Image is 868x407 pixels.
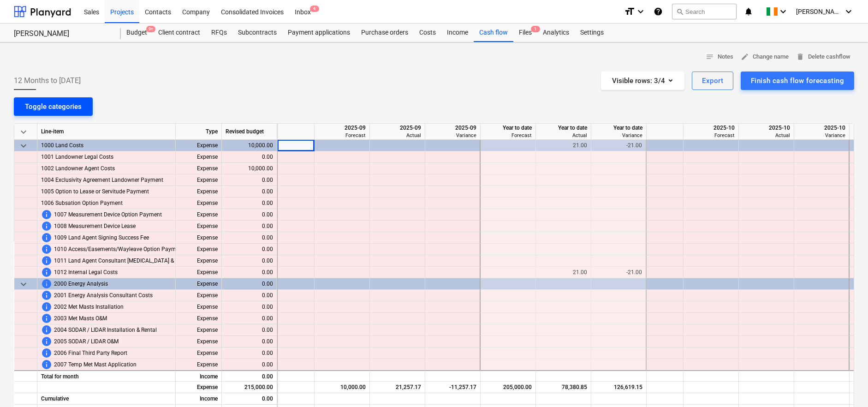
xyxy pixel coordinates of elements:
[54,278,108,290] span: 2000 Energy Analysis
[176,174,222,186] div: Expense
[741,53,749,61] span: edit
[41,174,163,186] span: 1004 Exclusivity Agreement Landowner Payment
[429,382,476,393] div: -11,257.17
[41,221,52,232] span: This line-item cannot be forecasted before revised budget is updated
[41,290,52,301] span: This line-item cannot be forecasted before revised budget is updated
[54,221,136,232] span: 1008 Measurement Device Lease
[176,313,222,324] div: Expense
[18,279,29,290] span: keyboard_arrow_down
[54,244,187,255] span: 1010 Access/Easements/Wayleave Option Payments
[595,267,642,278] div: -21.00
[702,50,737,64] button: Notes
[222,301,277,313] div: 0.00
[222,278,277,290] div: 0.00
[624,6,635,17] i: format_size
[792,50,854,64] button: Delete cashflow
[222,347,277,359] div: 0.00
[41,313,52,324] span: This line-item cannot be forecasted before revised budget is updated
[54,301,124,313] span: 2002 Met Masts Installation
[318,382,366,393] div: 10,000.00
[706,52,733,62] span: Notes
[41,347,52,359] span: This line-item cannot be forecasted before revised budget is updated
[429,132,476,139] div: Variance
[374,382,421,393] div: 21,257.17
[14,75,81,86] span: 12 Months to [DATE]
[176,267,222,278] div: Expense
[222,124,277,140] div: Revised budget
[54,347,127,359] span: 2006 Final Third Party Report
[41,232,52,243] span: This line-item cannot be forecasted before revised budget is updated
[18,140,29,151] span: keyboard_arrow_down
[54,267,118,278] span: 1012 Internal Legal Costs
[222,359,277,371] div: 0.00
[692,72,733,90] button: Export
[513,24,537,42] div: Files
[41,267,52,278] span: This line-item cannot be forecasted before revised budget is updated
[176,370,222,382] div: Income
[54,324,157,336] span: 2004 SODAR / LIDAR Installation & Rental
[222,140,277,151] div: 10,000.00
[414,24,441,42] a: Costs
[540,267,587,278] div: 21.00
[206,24,232,42] a: RFQs
[540,140,587,151] div: 21.00
[222,244,277,255] div: 0.00
[702,75,723,87] div: Export
[41,186,149,198] span: 1005 Option to Lease or Servitude Payment
[429,124,476,132] div: 2025-09
[796,52,850,62] span: Delete cashflow
[222,198,277,209] div: 0.00
[176,140,222,151] div: Expense
[822,363,868,407] div: Chat Widget
[176,347,222,359] div: Expense
[41,140,83,151] span: 1000 Land Costs
[176,151,222,163] div: Expense
[54,290,153,301] span: 2001 Energy Analysis Consultant Costs
[676,8,684,15] span: search
[531,26,540,32] span: 1
[54,209,162,221] span: 1007 Measurement Device Option Payment
[176,255,222,267] div: Expense
[54,255,210,267] span: 1011 Land Agent Consultant Retainer & Mileage Costs
[54,313,107,324] span: 2003 Met Masts O&M
[282,24,356,42] a: Payment applications
[176,324,222,336] div: Expense
[222,232,277,244] div: 0.00
[374,124,421,132] div: 2025-09
[176,221,222,232] div: Expense
[41,209,52,220] span: This line-item cannot be forecasted before revised budget is updated
[374,132,421,139] div: Actual
[687,132,735,139] div: Forecast
[595,124,642,132] div: Year to date
[635,6,646,17] i: keyboard_arrow_down
[41,151,113,163] span: 1001 Landowner Legal Costs
[54,336,119,347] span: 2005 SODAR / LIDAR O&M
[41,301,52,312] span: This line-item cannot be forecasted before revised budget is updated
[222,174,277,186] div: 0.00
[146,26,155,32] span: 9+
[18,126,29,138] span: keyboard_arrow_down
[744,6,753,17] i: notifications
[441,24,474,42] a: Income
[222,221,277,232] div: 0.00
[743,124,790,132] div: 2025-10
[176,382,222,393] div: Expense
[222,255,277,267] div: 0.00
[54,232,149,244] span: 1009 Land Agent Signing Success Fee
[121,24,153,42] a: Budget9+
[176,336,222,347] div: Expense
[176,301,222,313] div: Expense
[751,75,844,87] div: Finish cash flow forecasting
[356,24,414,42] a: Purchase orders
[232,24,282,42] a: Subcontracts
[176,209,222,221] div: Expense
[484,132,532,139] div: Forecast
[484,382,532,393] div: 205,000.00
[743,132,790,139] div: Actual
[612,75,673,87] div: Visible rows : 3/4
[595,382,642,393] div: 126,619.15
[176,244,222,255] div: Expense
[318,132,366,139] div: Forecast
